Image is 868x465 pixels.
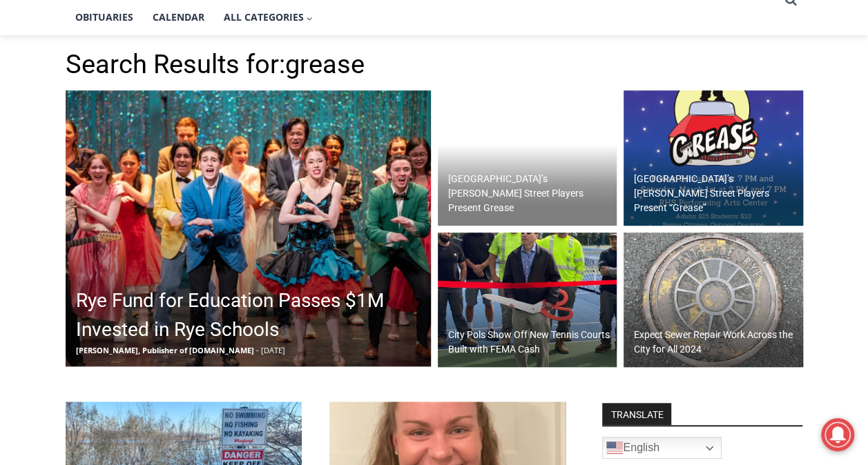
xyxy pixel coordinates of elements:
h1: Search Results for: [66,49,803,81]
a: [GEOGRAPHIC_DATA]’s [PERSON_NAME] Street Players Present “Grease” [624,90,803,226]
h2: Rye Fund for Education Passes $1M Invested in Rye Schools [76,286,427,344]
div: "[PERSON_NAME] and I covered the [DATE] Parade, which was a really eye opening experience as I ha... [349,1,653,134]
div: 6 [161,117,167,130]
span: - [256,345,259,355]
h2: City Pols Show Off New Tennis Courts Built with FEMA Cash [448,328,614,357]
img: s_800_29ca6ca9-f6cc-433c-a631-14f6620ca39b.jpeg [1,1,137,137]
img: (PHOTO: The Rye Fund for Education's largest grant in the 2024-25 cycle is $183,000 for upgrades ... [66,90,431,366]
a: English [602,437,722,459]
img: City of Rye Sewer - manhole cover [624,232,803,368]
h2: [GEOGRAPHIC_DATA]’s [PERSON_NAME] Street Players Present Grease [448,172,614,215]
div: 1 [144,117,151,130]
span: Intern @ [DOMAIN_NAME] [361,137,640,168]
div: Co-sponsored by Westchester County Parks [144,41,193,113]
a: Expect Sewer Repair Work Across the City for All 2024 [624,232,803,368]
a: City Pols Show Off New Tennis Courts Built with FEMA Cash [438,232,617,368]
span: [DATE] [261,345,285,355]
span: grease [285,49,365,79]
div: / [154,117,157,130]
h4: [PERSON_NAME] Read Sanctuary Fall Fest: [DATE] [11,139,177,170]
span: [PERSON_NAME], Publisher of [DOMAIN_NAME] [76,345,254,355]
h2: [GEOGRAPHIC_DATA]’s [PERSON_NAME] Street Players Present “Grease” [634,172,800,215]
img: (PHOTO: Mayor Josh Cohn wielding a giant pair of scissors at the official opening of the four new... [438,232,617,368]
img: en [606,439,623,456]
a: Intern @ [DOMAIN_NAME] [332,134,669,172]
strong: TRANSLATE [602,403,671,425]
a: [PERSON_NAME] Read Sanctuary Fall Fest: [DATE] [1,137,200,172]
a: Rye Fund for Education Passes $1M Invested in Rye Schools [PERSON_NAME], Publisher of [DOMAIN_NAM... [66,90,431,366]
h2: Expect Sewer Repair Work Across the City for All 2024 [634,328,800,357]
